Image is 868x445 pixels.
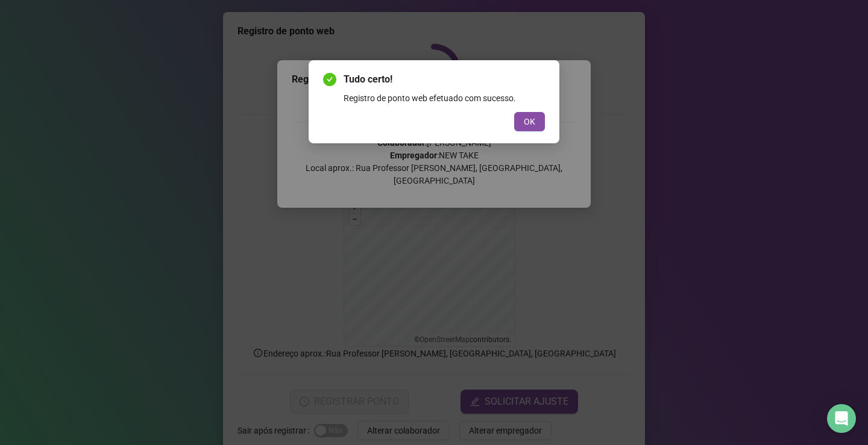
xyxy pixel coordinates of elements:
span: Tudo certo! [344,72,545,87]
span: check-circle [323,73,336,86]
button: OK [514,112,545,131]
div: Registro de ponto web efetuado com sucesso. [344,92,545,105]
span: OK [524,115,535,128]
div: Open Intercom Messenger [827,404,856,433]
